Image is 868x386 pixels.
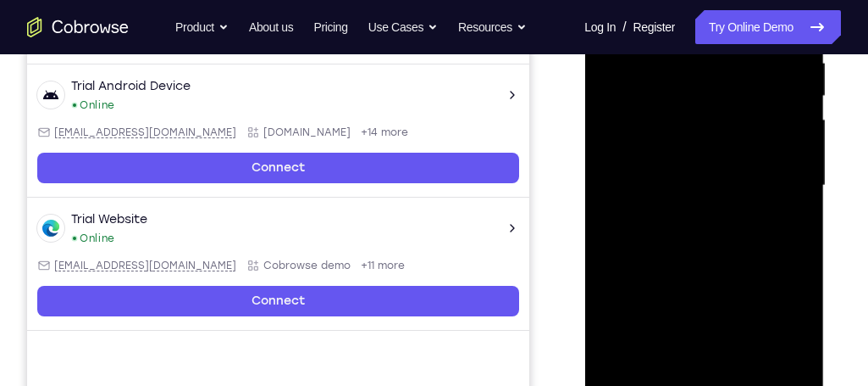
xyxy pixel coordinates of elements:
[10,144,113,178] button: 6-digit code
[622,17,626,37] span: /
[44,223,88,237] div: Online
[368,10,438,44] button: Use Cases
[41,10,133,37] h1: Connect
[192,101,223,118] label: Email
[46,228,49,232] div: New devices found.
[236,250,323,264] span: Cobrowse.io
[368,101,423,118] label: Device ID
[695,10,841,44] a: Try Online Demo
[474,101,552,118] label: Device name
[313,10,347,44] a: Pricing
[41,64,482,81] input: Filter devices...
[219,250,323,264] div: App
[44,356,88,370] div: Online
[20,101,74,118] label: demo_id
[274,101,317,118] label: User ID
[46,361,49,365] div: New devices found.
[10,250,209,264] div: Email
[334,250,381,264] span: +14 more
[44,203,163,220] div: Trial Android Device
[27,17,129,37] a: Go to the home page
[458,10,527,44] button: Resources
[27,250,209,264] span: android@example.com
[633,10,675,44] a: Register
[10,277,492,308] a: Connect
[584,10,616,44] a: Log In
[458,144,492,178] button: Refresh
[175,10,229,44] button: Product
[249,10,293,44] a: About us
[44,336,120,353] div: Trial Website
